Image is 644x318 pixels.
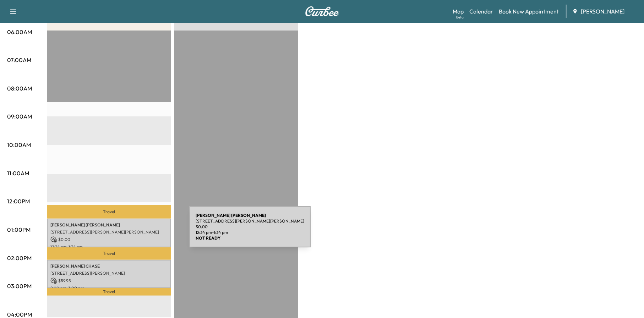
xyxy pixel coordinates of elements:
[50,244,168,250] p: 12:34 pm - 1:34 pm
[47,205,171,219] p: Travel
[50,236,168,243] p: $ 0.00
[47,247,171,260] p: Travel
[7,197,30,205] p: 12:00PM
[50,229,168,235] p: [STREET_ADDRESS][PERSON_NAME][PERSON_NAME]
[50,270,168,276] p: [STREET_ADDRESS][PERSON_NAME]
[7,56,31,64] p: 07:00AM
[7,112,32,121] p: 09:00AM
[50,278,168,284] p: $ 89.95
[7,84,32,93] p: 08:00AM
[305,6,339,16] img: Curbee Logo
[7,282,32,290] p: 03:00PM
[50,263,168,269] p: [PERSON_NAME] CHASE
[7,141,31,149] p: 10:00AM
[499,7,559,16] a: Book New Appointment
[7,225,31,234] p: 01:00PM
[7,28,32,36] p: 06:00AM
[453,7,464,16] a: MapBeta
[7,169,29,177] p: 11:00AM
[50,222,168,228] p: [PERSON_NAME] [PERSON_NAME]
[47,288,171,295] p: Travel
[7,254,32,262] p: 02:00PM
[469,7,493,16] a: Calendar
[456,15,464,20] div: Beta
[50,285,168,291] p: 2:00 pm - 3:00 pm
[581,7,624,16] span: [PERSON_NAME]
